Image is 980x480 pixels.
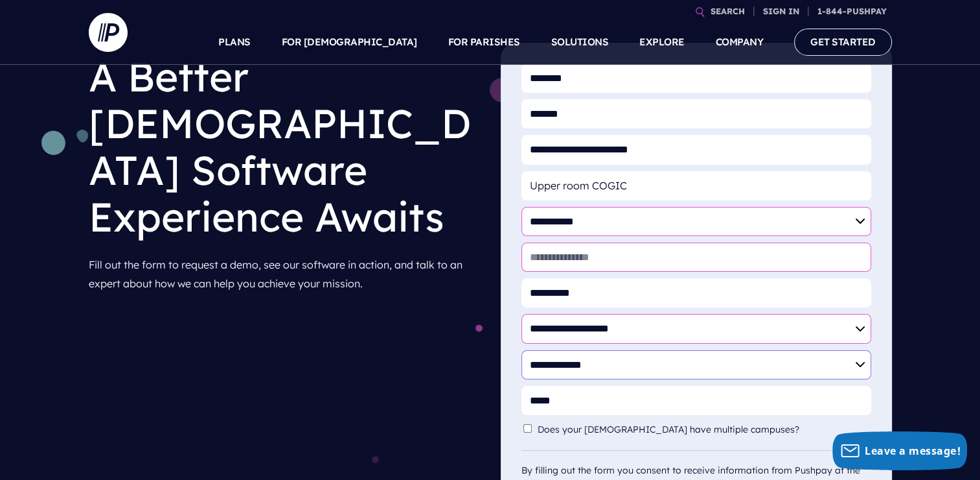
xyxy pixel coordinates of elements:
[865,444,961,458] span: Leave a message!
[282,19,417,65] a: FOR [DEMOGRAPHIC_DATA]
[218,19,251,65] a: PLANS
[89,250,480,298] p: Fill out the form to request a demo, see our software in action, and talk to an expert about how ...
[521,171,871,200] input: Organization Name
[537,424,805,435] label: Does your [DEMOGRAPHIC_DATA] have multiple campuses?
[448,19,520,65] a: FOR PARISHES
[551,19,609,65] a: SOLUTIONS
[639,19,685,65] a: EXPLORE
[832,431,967,470] button: Leave a message!
[89,43,480,250] h1: A Better [DEMOGRAPHIC_DATA] Software Experience Awaits
[716,19,764,65] a: COMPANY
[794,29,892,55] a: GET STARTED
